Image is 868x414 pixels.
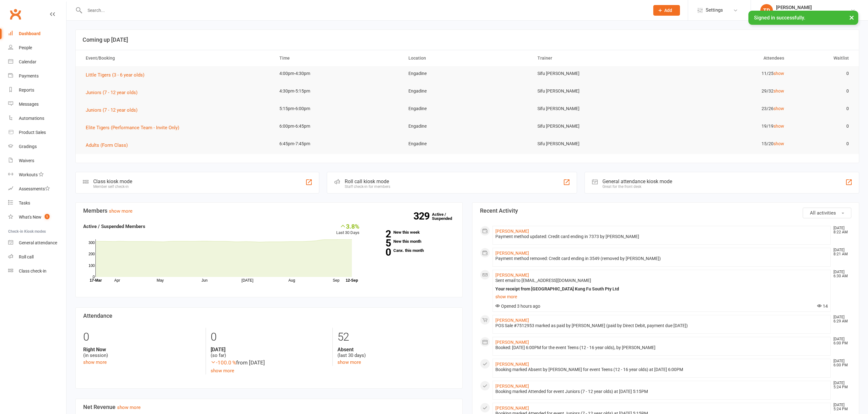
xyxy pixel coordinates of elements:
th: Waitlist [790,50,855,66]
a: [PERSON_NAME] [495,318,529,323]
span: Little Tigers (3 - 6 year olds) [86,72,144,78]
td: Engadine [403,101,532,116]
a: Messages [8,97,66,111]
a: Dashboard [8,27,66,41]
strong: 2 [369,229,391,239]
a: show more [337,359,361,365]
td: 29/32 [661,84,790,98]
div: Tasks [19,200,30,205]
div: What's New [19,215,41,220]
td: 6:45pm-7:45pm [274,136,403,151]
a: [PERSON_NAME] [495,229,529,234]
td: 0 [790,66,855,81]
strong: 0 [369,247,391,257]
div: Great for the front desk [602,184,672,189]
h3: Attendance [83,313,455,319]
a: [PERSON_NAME] [495,340,529,345]
a: show more [83,359,107,365]
div: Workouts [19,172,38,177]
a: Reports [8,83,66,97]
button: All activities [803,208,851,218]
h3: Recent Activity [480,208,852,214]
span: Signed in successfully. [754,15,805,21]
td: 23/26 [661,101,790,116]
span: Juniors (7 - 12 year olds) [86,107,137,113]
div: Payment method updated: Credit card ending in 7373 by [PERSON_NAME] [495,234,828,239]
h3: Net Revenue [83,404,455,410]
span: Opened 3 hours ago [495,304,540,309]
a: show more [495,292,828,301]
a: Class kiosk mode [8,264,66,278]
a: show [774,141,784,146]
div: Roll call kiosk mode [345,178,390,184]
span: 14 [817,304,828,309]
div: Member self check-in [93,184,132,189]
span: -100.0 % [211,359,236,366]
a: Product Sales [8,125,66,140]
a: 0Canx. this month [369,248,455,252]
div: Assessments [19,186,50,191]
a: show more [117,405,141,410]
input: Search... [83,6,645,15]
div: [PERSON_NAME] [776,5,850,10]
div: Gradings [19,144,37,149]
th: Trainer [532,50,661,66]
span: 1 [45,214,50,219]
td: 6:00pm-6:45pm [274,119,403,134]
a: 329Active / Suspended [432,208,460,225]
h3: Coming up [DATE] [83,37,852,43]
td: 4:30pm-5:15pm [274,84,403,98]
div: Waivers [19,158,34,163]
div: Class check-in [19,268,46,273]
a: [PERSON_NAME] [495,251,529,256]
div: Automations [19,116,44,121]
div: Head Academy Kung Fu South Pty Ltd [776,10,850,16]
td: Sifu [PERSON_NAME] [532,101,661,116]
div: General attendance kiosk mode [602,178,672,184]
a: Tasks [8,196,66,210]
time: [DATE] 8:22 AM [830,226,851,234]
strong: Absent [337,347,455,353]
td: Sifu [PERSON_NAME] [532,66,661,81]
td: 19/19 [661,119,790,134]
td: Engadine [403,84,532,98]
a: show [774,88,784,93]
button: Juniors (7 - 12 year olds) [86,89,142,96]
time: [DATE] 6:30 AM [830,270,851,278]
div: Messages [19,102,39,107]
button: Little Tigers (3 - 6 year olds) [86,71,149,79]
a: Waivers [8,154,66,168]
a: Payments [8,69,66,83]
a: [PERSON_NAME] [495,273,529,278]
div: Dashboard [19,31,40,36]
div: 52 [337,328,455,347]
a: Automations [8,111,66,125]
span: Juniors (7 - 12 year olds) [86,90,137,95]
div: POS Sale #7512953 marked as paid by [PERSON_NAME] (paid by Direct Debit, payment due [DATE]) [495,323,828,328]
div: Last 30 Days [336,223,359,236]
td: 0 [790,84,855,98]
div: 3.8% [336,223,359,230]
td: 0 [790,101,855,116]
a: General attendance kiosk mode [8,236,66,250]
a: Calendar [8,55,66,69]
div: 0 [211,328,328,347]
span: Add [664,8,672,13]
strong: Active / Suspended Members [83,224,145,229]
div: Booking marked Absent by [PERSON_NAME] for event Teens (12 - 16 year olds) at [DATE] 6:00PM [495,367,828,372]
a: Workouts [8,168,66,182]
span: Sent email to [EMAIL_ADDRESS][DOMAIN_NAME] [495,278,591,283]
a: show more [211,368,234,374]
strong: Right Now [83,347,201,353]
time: [DATE] 8:21 AM [830,248,851,256]
a: show [774,124,784,129]
div: General attendance [19,240,57,245]
time: [DATE] 6:00 PM [830,359,851,367]
a: Clubworx [8,6,23,22]
div: Product Sales [19,130,46,135]
a: show [774,71,784,76]
div: People [19,45,32,50]
a: Assessments [8,182,66,196]
div: from [DATE] [211,358,328,367]
time: [DATE] 5:24 PM [830,381,851,389]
